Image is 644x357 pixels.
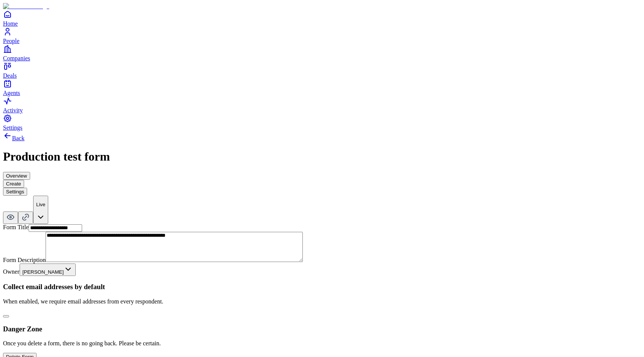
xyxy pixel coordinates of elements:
p: Once you delete a form, there is no going back. Please be certain. [3,340,641,347]
label: Owner [3,268,20,275]
h3: Collect email addresses by default [3,283,641,291]
button: Settings [3,188,27,196]
h1: Production test form [3,150,641,164]
span: Deals [3,72,17,79]
a: Deals [3,62,641,79]
button: Overview [3,172,30,180]
span: Home [3,20,18,27]
a: Home [3,10,641,27]
a: Back [3,135,24,141]
a: Activity [3,97,641,113]
span: Settings [3,124,23,131]
button: Create [3,180,24,188]
span: Agents [3,90,20,96]
p: When enabled, we require email addresses from every respondent. [3,298,641,305]
a: Settings [3,114,641,131]
img: Item Brain Logo [3,3,49,10]
a: Agents [3,79,641,96]
h3: Danger Zone [3,325,641,333]
span: Activity [3,107,23,113]
label: Form Description [3,257,46,263]
a: People [3,27,641,44]
span: Companies [3,55,30,61]
span: People [3,38,20,44]
label: Form Title [3,224,29,230]
a: Companies [3,44,641,61]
